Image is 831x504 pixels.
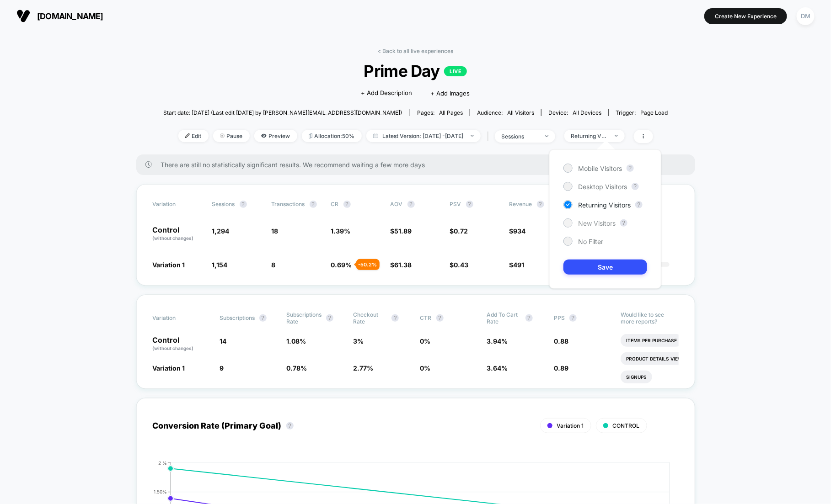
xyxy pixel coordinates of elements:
span: 18 [272,227,279,235]
span: Prime Day [188,61,643,80]
span: Checkout Rate [353,311,387,325]
span: Start date: [DATE] (Last edit [DATE] by [PERSON_NAME][EMAIL_ADDRESS][DOMAIN_NAME]) [163,109,402,116]
span: 1.39 % [331,227,351,235]
span: 51.89 [395,227,412,235]
span: PSV [450,201,461,207]
span: There are still no statistically significant results. We recommend waiting a few more days [161,161,677,169]
img: rebalance [309,133,312,138]
span: 3.64 % [487,364,508,372]
span: CTR [420,314,432,321]
span: Subscriptions Rate [286,311,322,325]
span: Mobile Visitors [578,164,622,172]
span: $ [450,261,469,269]
button: Create New Experience [704,8,787,24]
span: $ [509,227,526,235]
button: ? [436,314,444,322]
div: Returning Visitors [571,133,608,139]
span: $ [391,261,412,269]
span: 0 % [420,364,431,372]
span: Variation 1 [557,422,584,429]
span: CONTROL [613,422,640,429]
a: < Back to all live experiences [378,48,454,54]
tspan: 2 % [158,460,167,465]
span: $ [509,261,525,269]
span: No Filter [578,238,603,245]
button: [DOMAIN_NAME] [14,9,106,23]
span: 3 % [353,337,364,345]
span: $ [450,227,468,235]
span: all devices [573,109,601,116]
span: | [485,130,495,143]
span: Desktop Visitors [578,183,627,191]
li: Product Details Views Rate [621,352,704,365]
div: Audience: [477,109,534,116]
span: 3.94 % [487,337,508,345]
span: 1,294 [212,227,230,235]
span: Device: [541,109,608,116]
span: + Add Description [361,89,413,98]
button: ? [326,314,333,322]
img: edit [185,133,190,138]
span: 8 [272,261,276,269]
img: end [545,135,548,137]
span: 934 [514,227,526,235]
button: ? [240,201,247,208]
span: 1.08 % [286,337,306,345]
span: AOV [391,201,403,207]
button: ? [407,201,415,208]
div: Pages: [417,109,463,116]
button: ? [620,219,627,227]
span: Add To Cart Rate [487,311,521,325]
span: Edit [178,130,209,142]
span: 2.77 % [353,364,373,372]
span: + Add Images [431,90,470,97]
span: 0.89 [554,364,568,372]
button: ? [391,314,399,322]
span: [DOMAIN_NAME] [37,11,103,21]
span: 14 [220,337,226,345]
span: 9 [220,364,224,372]
span: Page Load [640,109,668,116]
button: ? [569,314,577,322]
span: Preview [254,130,297,142]
tspan: 1.50% [154,489,167,494]
span: 0.72 [454,227,468,235]
img: end [615,135,618,137]
p: LIVE [444,66,467,76]
span: CR [331,201,339,207]
span: Revenue [509,201,532,207]
p: Control [153,336,210,352]
img: end [220,133,225,138]
span: Latest Version: [DATE] - [DATE] [366,130,481,142]
span: (without changes) [153,235,194,241]
span: 0.78 % [286,364,307,372]
div: sessions [502,133,538,140]
span: PPS [554,314,565,321]
span: All Visitors [507,109,534,116]
div: Trigger: [616,109,668,116]
img: calendar [373,133,378,138]
span: Variation [153,201,203,208]
span: $ [391,227,412,235]
span: 0.88 [554,337,568,345]
span: Variation 1 [153,261,185,269]
button: Save [563,260,647,275]
span: 491 [514,261,525,269]
div: DM [797,7,815,25]
span: Sessions [212,201,235,207]
button: ? [286,422,294,430]
button: ? [310,201,317,208]
span: all pages [439,109,463,116]
span: Transactions [272,201,305,207]
span: 61.38 [395,261,412,269]
button: ? [537,201,544,208]
p: Would like to see more reports? [621,311,678,325]
button: ? [627,164,634,172]
span: Returning Visitors [578,201,631,209]
img: end [471,135,474,137]
button: DM [794,7,817,26]
button: ? [525,314,533,322]
span: Variation [153,311,203,325]
span: (without changes) [153,345,194,351]
span: 0.69 % [331,261,352,269]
